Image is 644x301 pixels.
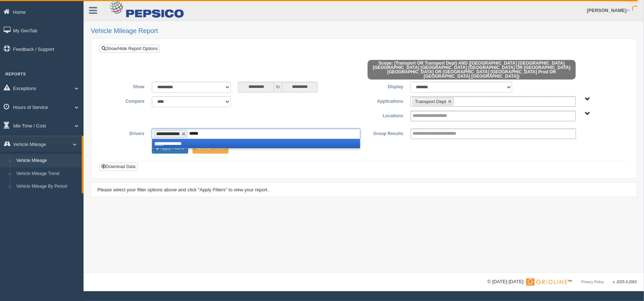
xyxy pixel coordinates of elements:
[13,167,82,180] a: Vehicle Mileage Trend
[487,278,637,286] div: © [DATE]-[DATE] - ™
[105,96,148,105] label: Compare
[368,60,576,80] span: Scope: (Transport OR Transport Dept) AND ([GEOGRAPHIC_DATA] [GEOGRAPHIC_DATA] [GEOGRAPHIC_DATA] [...
[581,280,604,284] a: Privacy Policy
[415,99,446,104] span: Transport Dept
[364,82,407,90] label: Display
[13,180,82,193] a: Vehicle Mileage By Period
[91,28,637,35] h2: Vehicle Mileage Report
[364,96,407,105] label: Applications
[526,278,567,286] img: Gridline
[99,163,138,171] button: Download Data
[100,45,160,53] a: Show/Hide Report Options
[274,82,282,93] span: to
[13,154,82,167] a: Vehicle Mileage
[105,129,148,137] label: Drivers
[105,82,148,90] label: Show
[97,187,269,192] span: Please select your filter options above and click "Apply Filters" to view your report.
[613,280,637,284] span: v. 2025.4.2063
[364,129,407,137] label: Group Results
[364,111,407,119] label: Locations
